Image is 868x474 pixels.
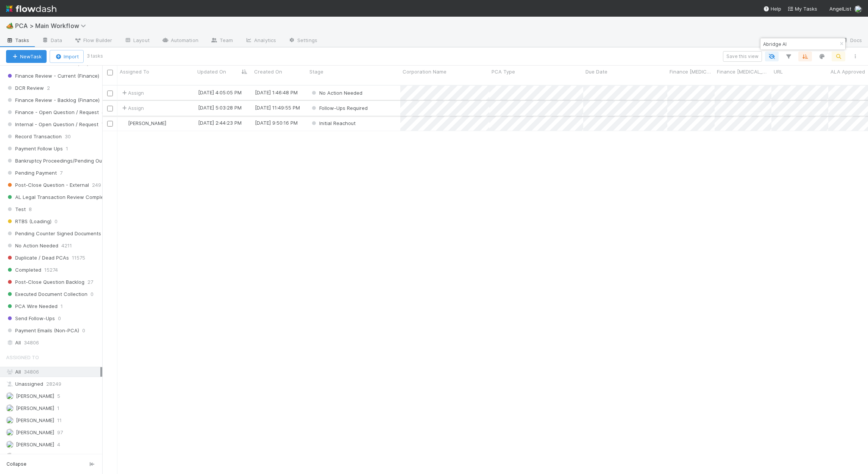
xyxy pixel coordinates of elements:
span: PCA Wire Needed [6,302,58,311]
div: [DATE] 9:50:16 PM [255,119,298,127]
span: Flow Builder [74,36,112,44]
span: [PERSON_NAME] [16,405,54,411]
span: 1 [57,452,59,461]
span: Post-Close Question - External [6,180,89,190]
span: 🏕️ [6,22,14,29]
span: 2 [47,83,50,93]
span: Post-Close Question Backlog [6,277,84,287]
span: [PERSON_NAME] [16,454,54,460]
span: Pending Payment [6,168,57,178]
span: Bankruptcy Proceedings/Pending Outcome [6,156,117,166]
span: 0 [58,314,61,323]
span: DCR Review [6,83,44,93]
span: PCA Type [492,68,515,75]
input: Toggle All Rows Selected [107,70,113,75]
span: AngelList [829,6,851,12]
img: avatar_1c530150-f9f0-4fb8-9f5d-006d570d4582.png [854,5,862,13]
span: 34806 [24,338,39,347]
span: Finance [MEDICAL_DATA] Due Date [670,68,713,75]
div: All [6,338,100,347]
span: Assign [120,104,144,112]
span: 28249 [46,379,61,389]
span: My Tasks [787,6,817,12]
span: 30 [65,132,71,141]
input: Search... [762,39,837,48]
div: [DATE] 11:49:55 PM [255,104,300,111]
span: 72 [101,120,107,129]
span: PCA > Main Workflow [15,22,90,30]
span: 27 [87,277,93,287]
span: Updated On [197,68,226,75]
a: Analytics [239,35,282,47]
button: NewTask [6,50,47,63]
span: Finance [MEDICAL_DATA] Start Date [717,68,770,75]
a: Team [205,35,239,47]
span: Initial Reachout [319,120,356,126]
a: Settings [282,35,323,47]
span: Internal - Open Question / Request [6,120,98,129]
span: Send Follow-Ups [6,314,55,323]
span: [PERSON_NAME] [16,441,54,447]
span: 11575 [72,253,85,263]
a: Data [36,35,68,47]
img: avatar_12dd09bb-393f-4edb-90ff-b12147216d3f.png [6,392,14,400]
img: logo-inverted-e16ddd16eac7371096b0.svg [6,2,56,15]
span: 15274 [44,265,58,275]
button: Save this view [723,51,762,62]
div: [DATE] 2:44:23 PM [198,119,242,127]
span: 0 [82,326,85,335]
span: No Action Needed [319,90,362,96]
span: Pending Counter Signed Documents [6,229,101,238]
input: Toggle Row Selected [107,121,113,127]
span: 8 [29,205,32,214]
span: 0 [55,217,58,226]
img: avatar_501ac9d6-9fa6-4fe9-975e-1fd988f7bdb1.png [6,441,14,448]
span: Stage [309,68,323,75]
span: Record Transaction [6,132,62,141]
span: 5 [57,391,60,401]
small: 3 tasks [87,53,103,59]
a: Layout [118,35,156,47]
span: Assign [120,89,144,97]
span: [PERSON_NAME] [16,429,54,435]
span: 0 [91,289,94,299]
div: [DATE] 1:46:48 PM [255,89,298,96]
span: Assigned To [120,68,149,75]
span: 7 [60,168,62,178]
span: Tasks [6,36,30,44]
span: [PERSON_NAME] [128,120,166,126]
span: 4 [57,440,60,449]
div: [DATE] 5:03:28 PM [198,104,242,111]
span: Corporation Name [403,68,446,75]
span: Finance - Open Question / Request [6,108,99,117]
input: Toggle Row Selected [107,91,113,96]
span: AL Legal Transaction Review Complete [6,192,109,202]
span: Finance Review - Backlog (Finance) [6,95,100,105]
span: Due Date [585,68,607,75]
span: 34806 [24,369,39,375]
span: Payment Follow Ups [6,144,63,153]
button: Import [50,50,84,63]
span: RTBS (Loading) [6,217,52,226]
span: 1 [66,144,68,153]
span: 46 [102,108,108,117]
span: Executed Document Collection [6,289,87,299]
img: avatar_1c530150-f9f0-4fb8-9f5d-006d570d4582.png [6,453,14,460]
span: No Action Needed [6,241,58,250]
span: Payment Emails (Non-PCA) [6,326,79,335]
span: Duplicate / Dead PCAs [6,253,69,263]
img: avatar_1c530150-f9f0-4fb8-9f5d-006d570d4582.png [121,120,127,126]
img: avatar_2bce2475-05ee-46d3-9413-d3901f5fa03f.png [6,429,14,436]
div: [DATE] 4:05:05 PM [198,89,242,96]
span: 97 [57,428,63,437]
div: Unassigned [6,379,100,389]
a: Docs [835,35,868,47]
span: [PERSON_NAME] [16,393,54,399]
span: 4211 [61,241,72,250]
input: Toggle Row Selected [107,106,113,111]
span: Assigned To [6,350,39,365]
span: [PERSON_NAME] [16,417,54,423]
span: Follow-Ups Required [319,105,368,111]
span: Completed [6,265,41,275]
span: Test [6,205,26,214]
